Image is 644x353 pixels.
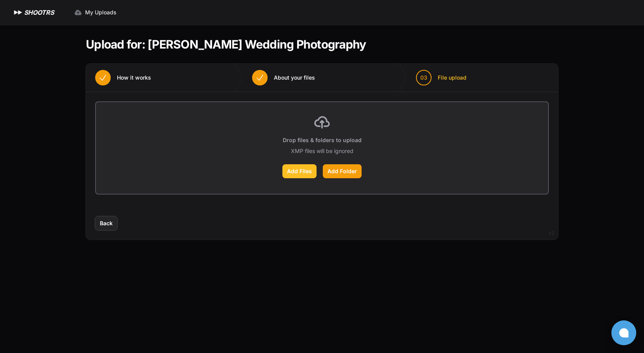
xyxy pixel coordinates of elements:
button: Open chat window [611,320,636,345]
button: About your files [243,64,324,92]
div: v2 [549,228,554,238]
label: Add Folder [323,164,362,178]
span: 03 [420,74,427,82]
h1: SHOOTRS [24,8,54,17]
a: SHOOTRS SHOOTRS [12,8,54,17]
span: My Uploads [85,9,117,16]
button: Back [95,216,117,230]
span: Back [100,219,113,227]
button: How it works [86,64,160,92]
a: My Uploads [70,5,121,19]
span: How it works [117,74,151,82]
img: SHOOTRS [12,8,24,17]
label: Add Files [282,164,317,178]
h1: Upload for: [PERSON_NAME] Wedding Photography [86,37,366,51]
p: XMP files will be ignored [291,147,353,155]
p: Drop files & folders to upload [283,136,362,144]
button: 03 File upload [407,64,476,92]
span: File upload [438,74,466,82]
span: About your files [274,74,315,82]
